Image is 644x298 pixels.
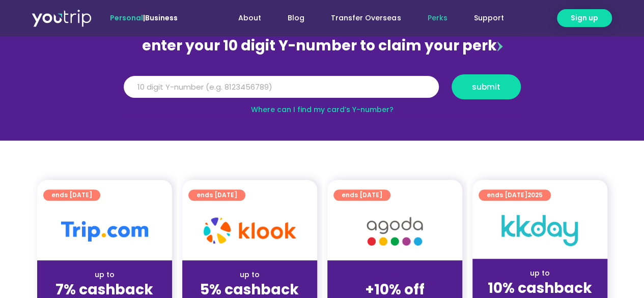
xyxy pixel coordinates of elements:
[188,189,245,201] a: ends [DATE]
[472,83,500,91] span: submit
[110,13,143,23] span: Personal
[527,191,543,199] span: 2025
[479,189,551,201] a: ends [DATE]2025
[251,104,394,115] a: Where can I find my card’s Y-number?
[119,33,526,59] div: enter your 10 digit Y-number to claim your perk
[43,189,100,201] a: ends [DATE]
[124,76,439,98] input: 10 digit Y-number (e.g. 8123456789)
[414,9,460,28] a: Perks
[481,268,599,279] div: up to
[145,13,178,23] a: Business
[124,74,521,107] form: Y Number
[333,189,390,201] a: ends [DATE]
[557,9,612,27] a: Sign up
[197,189,237,201] span: ends [DATE]
[571,13,598,23] span: Sign up
[110,13,178,23] span: |
[460,9,517,28] a: Support
[385,269,404,280] span: up to
[190,269,309,280] div: up to
[318,9,414,28] a: Transfer Overseas
[342,189,382,201] span: ends [DATE]
[51,189,92,201] span: ends [DATE]
[45,269,164,280] div: up to
[452,74,521,99] button: submit
[274,9,318,28] a: Blog
[487,189,543,201] span: ends [DATE]
[205,9,517,28] nav: Menu
[488,278,592,298] strong: 10% cashback
[225,9,274,28] a: About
